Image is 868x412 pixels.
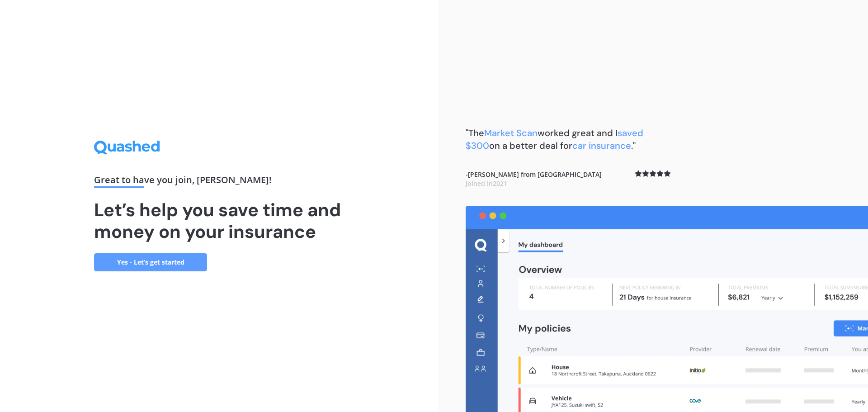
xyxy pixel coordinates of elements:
[484,127,538,139] span: Market Scan
[466,206,868,412] img: dashboard.webp
[94,175,344,188] div: Great to have you join , [PERSON_NAME] !
[466,179,507,188] span: Joined in 2021
[94,199,344,242] h1: Let’s help you save time and money on your insurance
[466,127,643,152] span: saved $300
[572,140,631,152] span: car insurance
[466,170,602,188] b: - [PERSON_NAME] from [GEOGRAPHIC_DATA]
[466,127,643,152] b: "The worked great and I on a better deal for ."
[94,253,207,271] a: Yes - Let’s get started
